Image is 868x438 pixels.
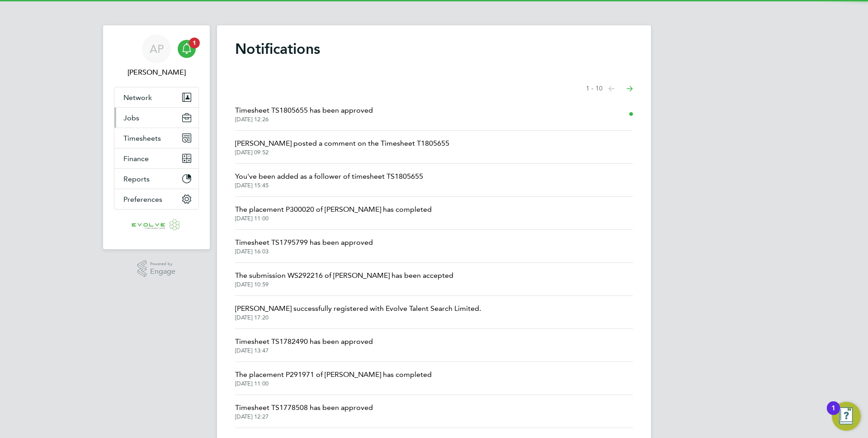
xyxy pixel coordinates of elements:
span: Timesheet TS1778508 has been approved [235,402,373,413]
span: Timesheet TS1795799 has been approved [235,237,373,248]
button: Preferences [114,189,198,209]
a: Timesheet TS1782490 has been approved[DATE] 13:47 [235,336,373,354]
span: [DATE] 17:20 [235,314,481,321]
span: [DATE] 10:59 [235,281,453,288]
button: Timesheets [114,128,198,148]
a: The placement P291971 of [PERSON_NAME] has completed[DATE] 11:00 [235,369,432,387]
nav: Main navigation [103,25,210,249]
a: [PERSON_NAME] successfully registered with Evolve Talent Search Limited.[DATE] 17:20 [235,303,481,321]
span: [DATE] 16:03 [235,248,373,255]
a: [PERSON_NAME] posted a comment on the Timesheet T1805655[DATE] 09:52 [235,138,449,156]
span: [DATE] 12:26 [235,116,373,123]
span: [DATE] 11:00 [235,215,432,222]
span: Network [123,93,152,102]
span: [DATE] 11:00 [235,380,432,387]
div: 1 [831,408,835,420]
span: [PERSON_NAME] successfully registered with Evolve Talent Search Limited. [235,303,481,314]
button: Finance [114,148,198,168]
span: [DATE] 15:45 [235,182,423,189]
button: Open Resource Center, 1 new notification [832,402,861,431]
span: You've been added as a follower of timesheet TS1805655 [235,171,423,182]
a: Timesheet TS1778508 has been approved[DATE] 12:27 [235,402,373,420]
a: Timesheet TS1805655 has been approved[DATE] 12:26 [235,105,373,123]
span: 1 [189,38,200,48]
span: The placement P300020 of [PERSON_NAME] has completed [235,204,432,215]
span: Preferences [123,195,162,204]
span: Jobs [123,114,139,122]
a: The placement P300020 of [PERSON_NAME] has completed[DATE] 11:00 [235,204,432,222]
span: [PERSON_NAME] posted a comment on the Timesheet T1805655 [235,138,449,149]
img: evolve-talent-logo-retina.png [132,219,181,233]
button: Jobs [114,108,198,128]
span: Powered by [150,260,175,268]
span: Timesheet TS1782490 has been approved [235,336,373,347]
nav: Select page of notifications list [586,80,633,98]
span: Reports [123,175,150,183]
span: Anthony Perrin [114,67,199,78]
span: [DATE] 13:47 [235,347,373,354]
a: Powered byEngage [137,260,176,277]
span: Timesheets [123,134,161,143]
span: 1 - 10 [586,84,603,93]
span: Timesheet TS1805655 has been approved [235,105,373,116]
a: AP[PERSON_NAME] [114,34,199,78]
span: Engage [150,268,175,276]
span: The placement P291971 of [PERSON_NAME] has completed [235,369,432,380]
span: Finance [123,154,149,163]
span: The submission WS292216 of [PERSON_NAME] has been accepted [235,270,453,281]
button: Network [114,87,198,107]
a: 1 [178,34,196,63]
span: [DATE] 12:27 [235,413,373,420]
a: The submission WS292216 of [PERSON_NAME] has been accepted[DATE] 10:59 [235,270,453,288]
a: You've been added as a follower of timesheet TS1805655[DATE] 15:45 [235,171,423,189]
a: Go to home page [114,219,199,233]
button: Reports [114,169,198,189]
span: [DATE] 09:52 [235,149,449,156]
span: AP [150,43,164,55]
a: Timesheet TS1795799 has been approved[DATE] 16:03 [235,237,373,255]
h1: Notifications [235,40,633,58]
